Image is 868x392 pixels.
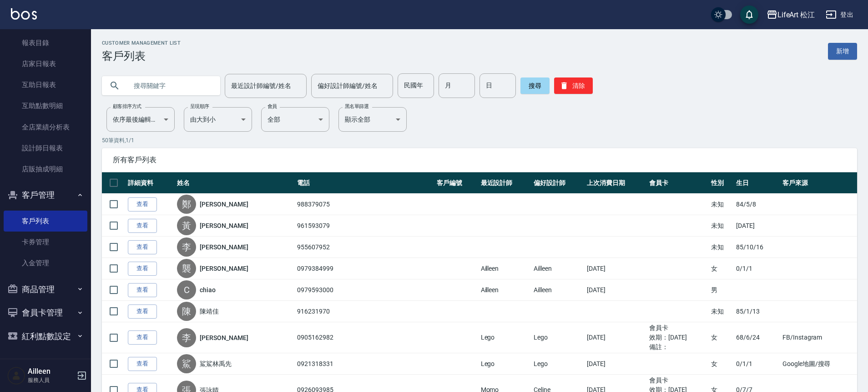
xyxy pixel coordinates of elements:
[200,200,248,209] a: [PERSON_NAME]
[740,5,758,24] button: save
[200,359,232,368] a: 鯊鯊林禹先
[267,103,277,110] label: 會員
[295,301,434,322] td: 916231970
[200,264,248,273] a: [PERSON_NAME]
[520,77,550,94] button: 搜尋
[585,279,647,301] td: [DATE]
[4,138,87,159] a: 設計師日報表
[734,353,780,375] td: 0/1/1
[345,103,368,110] label: 黑名單篩選
[126,172,175,194] th: 詳細資料
[128,262,157,276] a: 查看
[709,172,734,194] th: 性別
[709,194,734,215] td: 未知
[479,172,532,194] th: 最近設計師
[177,216,196,235] div: 黃
[295,172,434,194] th: 電話
[338,107,407,132] div: 顯示全部
[177,195,196,214] div: 鄭
[128,357,157,371] a: 查看
[531,353,585,375] td: Lego
[295,279,434,301] td: 0979593000
[734,215,780,237] td: [DATE]
[709,279,734,301] td: 男
[763,5,819,24] button: LifeArt 松江
[200,221,248,230] a: [PERSON_NAME]
[780,353,857,375] td: Google地圖/搜尋
[102,40,181,46] h2: Customer Management List
[177,328,196,347] div: 李
[585,172,647,194] th: 上次消費日期
[177,302,196,321] div: 陳
[4,95,87,116] a: 互助點數明細
[585,258,647,279] td: [DATE]
[780,322,857,353] td: FB/Instagram
[649,333,706,342] ul: 效期： [DATE]
[4,325,87,348] button: 紅利點數設定
[7,366,25,385] img: Person
[127,73,213,98] input: 搜尋關鍵字
[709,215,734,237] td: 未知
[102,136,857,144] p: 50 筆資料, 1 / 1
[649,376,706,385] ul: 會員卡
[128,240,157,254] a: 查看
[128,283,157,297] a: 查看
[295,353,434,375] td: 0921318331
[709,322,734,353] td: 女
[113,155,846,165] span: 所有客戶列表
[531,258,585,279] td: Ailleen
[479,353,532,375] td: Lego
[261,107,329,132] div: 全部
[4,53,87,74] a: 店家日報表
[190,103,209,110] label: 呈現順序
[200,242,248,252] a: [PERSON_NAME]
[709,353,734,375] td: 女
[734,194,780,215] td: 84/5/8
[479,258,532,279] td: Ailleen
[4,253,87,273] a: 入金管理
[128,330,157,345] a: 查看
[177,354,196,373] div: 鯊
[709,301,734,322] td: 未知
[4,211,87,232] a: 客戶列表
[709,258,734,279] td: 女
[177,237,196,257] div: 李
[295,322,434,353] td: 0905162982
[295,258,434,279] td: 0979384999
[175,172,295,194] th: 姓名
[200,333,248,342] a: [PERSON_NAME]
[531,279,585,301] td: Ailleen
[295,215,434,237] td: 961593079
[531,322,585,353] td: Lego
[585,353,647,375] td: [DATE]
[28,367,74,376] h5: Ailleen
[734,258,780,279] td: 0/1/1
[649,342,706,352] ul: 備註：
[531,172,585,194] th: 偏好設計師
[709,237,734,258] td: 未知
[479,279,532,301] td: Ailleen
[4,183,87,207] button: 客戶管理
[4,32,87,53] a: 報表目錄
[434,172,478,194] th: 客戶編號
[585,322,647,353] td: [DATE]
[113,103,141,110] label: 顧客排序方式
[128,219,157,233] a: 查看
[734,322,780,353] td: 68/6/24
[295,237,434,258] td: 955607952
[649,323,706,333] ul: 會員卡
[828,43,857,60] a: 新增
[4,117,87,138] a: 全店業績分析表
[777,9,815,21] div: LifeArt 松江
[4,159,87,180] a: 店販抽成明細
[734,301,780,322] td: 85/1/13
[4,278,87,301] button: 商品管理
[554,77,593,94] button: 清除
[200,285,216,294] a: chiao
[177,280,196,299] div: C
[4,232,87,253] a: 卡券管理
[4,74,87,95] a: 互助日報表
[102,50,181,62] h3: 客戶列表
[106,107,175,132] div: 依序最後編輯時間
[734,172,780,194] th: 生日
